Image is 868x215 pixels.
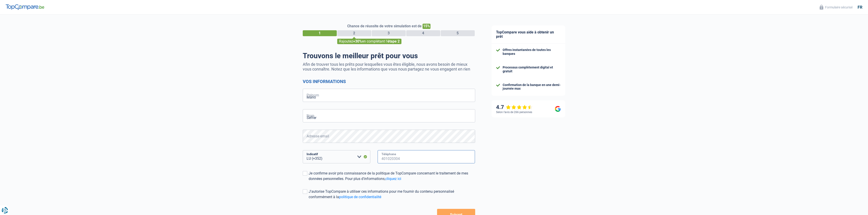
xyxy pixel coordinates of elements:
[423,24,430,29] span: 15%
[337,30,371,36] div: 2
[303,30,337,36] div: 1
[496,104,533,111] div: 4.7
[303,51,475,60] h1: Trouvons le meilleur prêt pour vous
[503,48,561,56] div: Offres instantanées de toutes les banques
[817,3,855,11] button: Formulaire sécurisé
[303,79,475,84] h2: Vos informations
[309,189,475,200] div: J'autorise TopCompare à utiliser ces informations pour me fournir du contenu personnalisé conform...
[492,25,565,43] div: TopCompare vous aide à obtenir un prêt
[378,150,475,163] input: 401020304
[347,24,422,28] span: Chance de réussite de votre simulation est de
[503,83,561,91] div: Confirmation de la banque en une demi-journée max
[6,4,44,10] img: TopCompare Logo
[496,111,532,114] div: Selon l’avis de 266 personnes
[372,30,406,36] div: 3
[303,62,475,71] p: Afin de trouver tous les prêts pour lesquelles vous êtes éligible, nous avons besoin de mieux vou...
[503,66,561,73] div: Processus complètement digital et gratuit
[387,39,400,43] span: étape 2
[858,5,862,10] div: fr
[385,177,401,181] a: cliquez ici
[309,171,475,182] div: Je confirme avoir pris connaissance de la politique de TopCompare concernant le traitement de mes...
[337,39,401,44] div: Rajoutez en complétant l'
[339,195,381,199] a: politique de confidentialité
[406,30,440,36] div: 4
[353,39,362,43] span: +30%
[441,30,475,36] div: 5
